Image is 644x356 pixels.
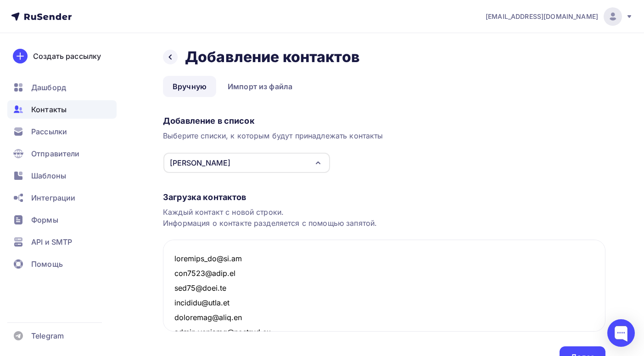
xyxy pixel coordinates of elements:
[31,82,66,93] span: Дашборд
[170,157,230,168] div: [PERSON_NAME]
[486,12,598,21] span: [EMAIL_ADDRESS][DOMAIN_NAME]
[163,76,216,97] a: Вручную
[163,207,605,229] div: Каждый контакт с новой строки. Информация о контакте разделяется с помощью запятой.
[31,148,80,159] span: Отправители
[7,167,117,185] a: Шаблоны
[31,192,75,203] span: Интеграции
[163,152,330,173] button: [PERSON_NAME]
[31,126,67,137] span: Рассылки
[7,144,117,163] a: Отправители
[31,170,66,181] span: Шаблоны
[7,100,117,119] a: Контакты
[163,192,605,203] div: Загрузка контактов
[31,236,72,247] span: API и SMTP
[31,104,67,115] span: Контакты
[163,115,605,126] div: Добавление в список
[31,258,63,270] span: Помощь
[218,76,302,97] a: Импорт из файла
[486,7,633,26] a: [EMAIL_ADDRESS][DOMAIN_NAME]
[185,48,360,66] h2: Добавление контактов
[31,330,64,341] span: Telegram
[7,211,117,229] a: Формы
[163,130,605,141] div: Выберите списки, к которым будут принадлежать контакты
[31,214,58,225] span: Формы
[7,122,117,141] a: Рассылки
[33,51,101,62] div: Создать рассылку
[7,78,117,97] a: Дашборд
